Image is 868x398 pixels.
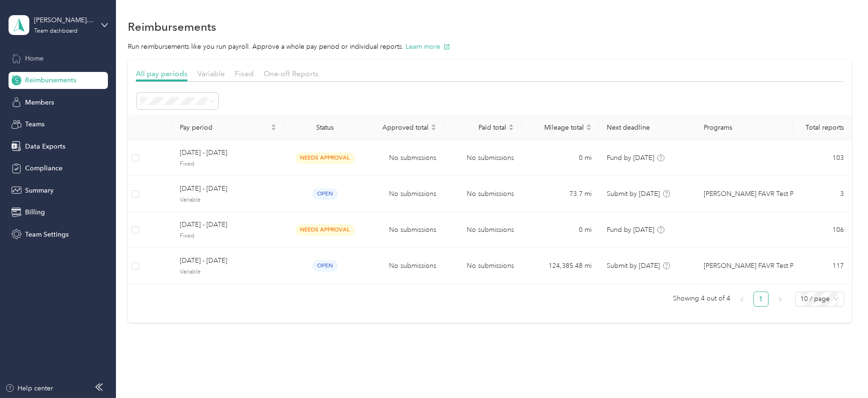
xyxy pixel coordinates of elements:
[271,126,276,132] span: caret-down
[795,292,844,307] div: Page Size
[772,292,788,307] li: Next Page
[586,123,592,128] span: caret-up
[444,115,522,140] th: Paid total
[607,154,654,162] span: Fund by [DATE]
[172,115,284,140] th: Pay period
[772,292,788,307] button: right
[599,115,696,140] th: Next deadline
[197,69,225,78] span: Variable
[295,152,355,163] span: needs approval
[180,268,276,276] span: Variable
[312,188,338,199] span: open
[292,124,359,132] div: Status
[295,224,355,235] span: needs approval
[366,140,444,176] td: No submissions
[704,261,833,271] span: [PERSON_NAME] FAVR Test Program 2023
[366,248,444,284] td: No submissions
[235,69,254,78] span: Fixed
[801,292,839,306] span: 10 / page
[25,142,65,151] span: Data Exports
[444,248,522,284] td: No submissions
[739,297,745,302] span: left
[735,292,750,307] button: left
[586,126,592,132] span: caret-down
[25,119,44,129] span: Teams
[431,126,436,132] span: caret-down
[815,345,868,398] iframe: Everlance-gr Chat Button Frame
[508,123,514,128] span: caret-up
[180,220,276,230] span: [DATE] - [DATE]
[522,248,599,284] td: 124,385.48 mi
[607,262,660,270] span: Submit by [DATE]
[264,69,319,78] span: One-off Reports
[444,212,522,248] td: No submissions
[180,124,269,132] span: Pay period
[607,226,654,234] span: Fund by [DATE]
[522,212,599,248] td: 0 mi
[793,176,851,212] td: 3
[522,176,599,212] td: 73.7 mi
[180,256,276,266] span: [DATE] - [DATE]
[180,196,276,204] span: Variable
[25,163,62,173] span: Compliance
[366,212,444,248] td: No submissions
[704,189,833,199] span: [PERSON_NAME] FAVR Test Program 2023
[754,292,768,306] a: 1
[5,383,53,393] button: Help center
[793,115,851,140] th: Total reports
[793,248,851,284] td: 117
[25,97,54,107] span: Members
[793,212,851,248] td: 106
[444,140,522,176] td: No submissions
[180,184,276,194] span: [DATE] - [DATE]
[406,42,450,52] button: Learn more
[777,297,783,302] span: right
[753,292,769,307] li: 1
[25,75,76,85] span: Reimbursements
[180,148,276,158] span: [DATE] - [DATE]
[374,124,429,132] span: Approved total
[673,292,731,306] span: Showing 4 out of 4
[529,124,584,132] span: Mileage total
[128,42,852,52] p: Run reimbursements like you run payroll. Approve a whole pay period or individual reports.
[452,124,506,132] span: Paid total
[25,230,69,239] span: Team Settings
[128,22,216,32] h1: Reimbursements
[735,292,750,307] li: Previous Page
[180,232,276,240] span: Fixed
[366,115,444,140] th: Approved total
[271,123,276,128] span: caret-up
[696,115,793,140] th: Programs
[312,260,338,271] span: open
[607,190,660,198] span: Submit by [DATE]
[34,28,78,34] div: Team dashboard
[25,53,44,63] span: Home
[25,207,45,217] span: Billing
[25,186,53,195] span: Summary
[34,15,93,25] div: [PERSON_NAME] Beverage Company
[444,176,522,212] td: No submissions
[136,69,187,78] span: All pay periods
[431,123,436,128] span: caret-up
[522,115,599,140] th: Mileage total
[366,176,444,212] td: No submissions
[522,140,599,176] td: 0 mi
[508,126,514,132] span: caret-down
[180,160,276,168] span: Fixed
[793,140,851,176] td: 103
